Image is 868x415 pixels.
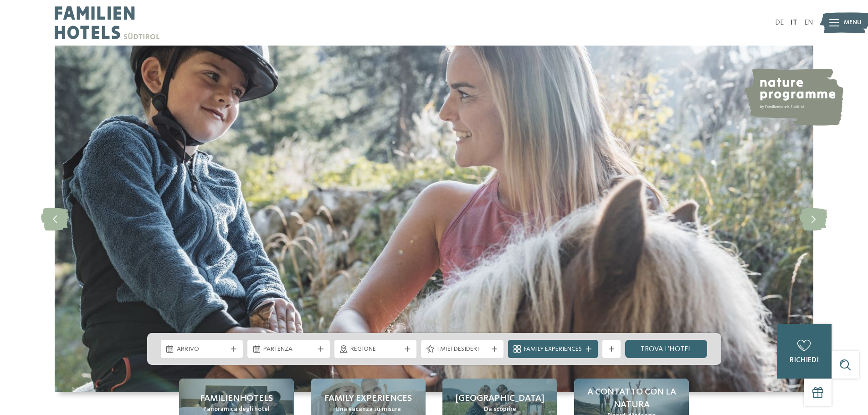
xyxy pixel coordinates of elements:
span: A contatto con la natura [583,386,680,411]
span: Family experiences [324,392,412,405]
a: richiedi [777,324,832,379]
span: Familienhotels [200,392,273,405]
span: Una vacanza su misura [335,405,401,414]
a: trova l’hotel [625,340,708,358]
span: Panoramica degli hotel [203,405,270,414]
a: DE [775,19,784,26]
span: Regione [350,345,401,354]
img: Family hotel Alto Adige: the happy family places! [55,46,813,392]
span: Arrivo [177,345,227,354]
a: EN [804,19,813,26]
span: Da scoprire [484,405,516,414]
span: [GEOGRAPHIC_DATA] [456,392,544,405]
span: Partenza [263,345,314,354]
img: nature programme by Familienhotels Südtirol [743,68,843,126]
a: IT [791,19,797,26]
span: richiedi [790,357,819,364]
span: I miei desideri [437,345,488,354]
span: Menu [844,18,862,27]
span: Family Experiences [524,345,582,354]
